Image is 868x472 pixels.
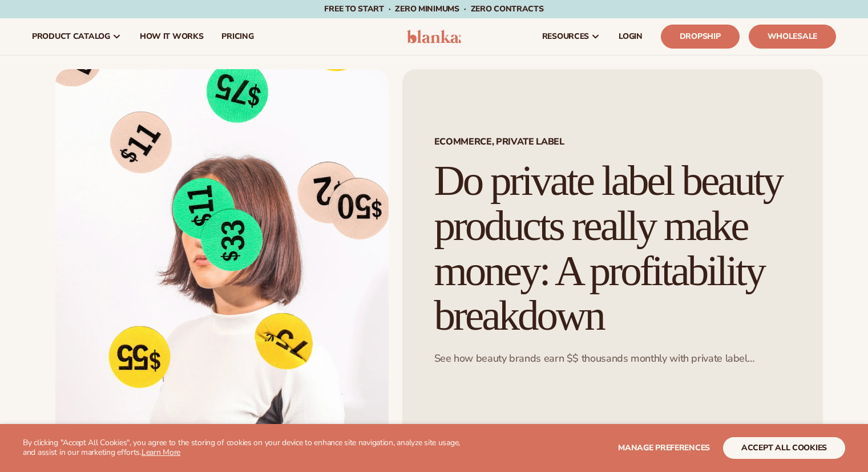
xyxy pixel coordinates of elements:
a: Wholesale [749,25,836,49]
a: resources [533,18,609,55]
span: pricing [221,32,253,41]
span: How It Works [140,32,204,41]
a: Dropship [661,25,740,49]
span: Manage preferences [618,442,710,453]
span: product catalog [32,32,110,41]
a: product catalog [23,18,131,55]
h1: Do private label beauty products really make money: A profitability breakdown [434,158,791,338]
a: How It Works [131,18,213,55]
span: LOGIN [619,32,643,41]
a: pricing [212,18,263,55]
p: By clicking "Accept All Cookies", you agree to the storing of cookies on your device to enhance s... [23,438,473,458]
button: Manage preferences [618,437,710,459]
span: resources [542,32,589,41]
span: Ecommerce, Private Label [434,137,791,146]
span: Free to start · ZERO minimums · ZERO contracts [324,3,543,14]
img: logo [407,30,461,43]
a: Learn More [142,447,180,458]
p: See how beauty brands earn $$ thousands monthly with private label products. [434,352,791,365]
button: accept all cookies [723,437,845,459]
img: Profitability of private label company [55,69,389,438]
a: LOGIN [609,18,652,55]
